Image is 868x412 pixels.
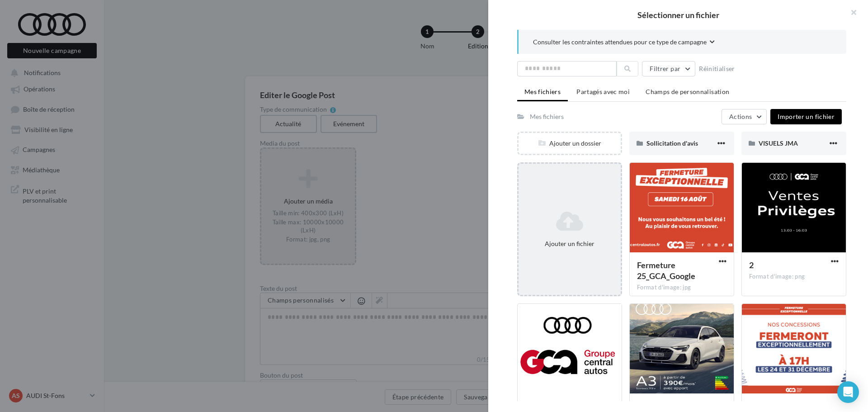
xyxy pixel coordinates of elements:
[533,38,707,47] span: Consulter les contraintes attendues pour ce type de campagne
[522,239,617,248] div: Ajouter un fichier
[637,401,675,411] span: AUDI post
[637,284,726,292] div: Format d'image: jpg
[533,37,715,48] button: Consulter les contraintes attendues pour ce type de campagne
[524,88,561,95] span: Mes fichiers
[646,139,698,147] span: Sollicitation d'avis
[749,273,839,281] div: Format d'image: png
[770,109,842,124] button: Importer un fichier
[519,139,621,148] div: Ajouter un dossier
[642,61,695,76] button: Filtrer par
[837,381,859,403] div: Open Intercom Messenger
[722,109,767,124] button: Actions
[646,88,729,95] span: Champs de personnalisation
[778,113,835,120] span: Importer un fichier
[576,88,630,95] span: Partagés avec moi
[759,139,798,147] span: VISUELS JMA
[695,63,739,74] button: Réinitialiser
[530,112,564,121] div: Mes fichiers
[637,260,695,281] span: Fermeture 25_GCA_Google
[729,113,752,120] span: Actions
[503,11,854,19] h2: Sélectionner un fichier
[749,260,754,270] span: 2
